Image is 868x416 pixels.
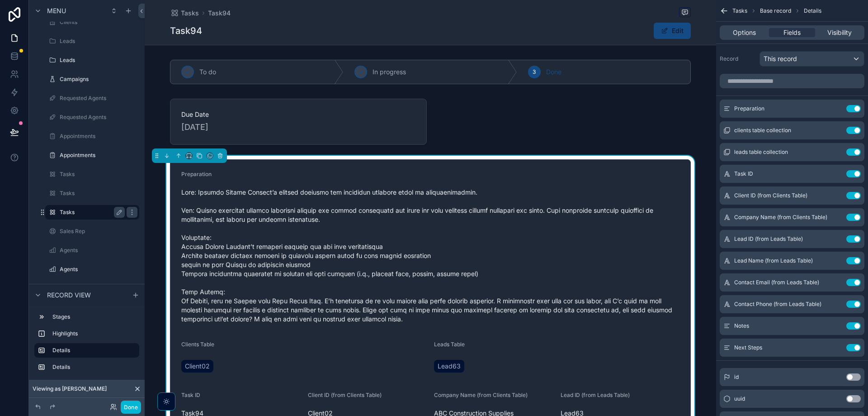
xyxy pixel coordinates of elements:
a: Agents [45,262,139,277]
label: Highlights [52,330,136,337]
span: Task ID [181,392,200,398]
a: Clients [45,15,139,29]
span: Record view [47,291,91,300]
span: leads table collection [734,148,788,156]
span: Viewing as [PERSON_NAME] [33,385,107,392]
span: Tasks [732,7,747,14]
span: Task ID [734,170,753,177]
label: Tasks [60,209,121,216]
span: clients table collection [734,127,791,134]
a: Tasks [170,9,199,18]
span: Options [733,28,756,37]
span: Preparation [181,171,212,177]
a: Lead63 [434,360,464,373]
span: Company Name (from Clients Table) [434,392,528,398]
span: Client ID (from Clients Table) [308,392,382,398]
a: Campaigns [45,72,139,86]
span: Lead Name (from Leads Table) [734,257,813,264]
a: Tasks [45,205,139,220]
span: Lead ID (from Leads Table) [561,392,630,398]
span: Preparation [734,105,764,112]
span: Details [804,7,821,14]
button: This record [759,51,864,67]
span: Menu [47,6,66,15]
a: Tasks [45,167,139,182]
a: Leads [45,53,139,67]
span: Company Name (from Clients Table) [734,214,827,221]
span: This record [764,54,797,63]
span: Notes [734,322,749,330]
a: Tasks [45,186,139,201]
label: Record [720,55,756,62]
label: Clients [60,19,137,26]
span: Visibility [827,28,852,37]
label: Sales Rep [60,228,137,235]
span: Client ID (from Clients Table) [734,192,807,199]
label: Campaigns [60,76,137,83]
label: Agents [60,266,137,273]
a: Requested Agents [45,91,139,105]
label: Leads [60,38,137,45]
span: Clients Table [181,341,214,348]
a: Task94 [208,9,231,18]
span: Fields [783,28,801,37]
label: Tasks [60,171,137,178]
a: Sales Rep [45,224,139,239]
label: Tasks [60,190,137,197]
span: Next Steps [734,344,762,351]
label: Requested Agents [60,114,137,121]
a: Leads [45,34,139,48]
a: Requested Agents [45,110,139,124]
label: Details [52,363,136,371]
span: Base record [760,7,791,14]
div: scrollable content [29,306,145,383]
button: Edit [654,23,691,39]
label: Leads [60,57,137,64]
label: Details [52,347,132,354]
label: Requested Agents [60,95,137,102]
a: Appointments [45,148,139,163]
label: Stages [52,313,136,320]
h1: Task94 [170,24,202,37]
label: Appointments [60,133,137,140]
a: Appointments [45,129,139,143]
span: Lead ID (from Leads Table) [734,235,803,243]
a: Agents [45,243,139,258]
span: Contact Phone (from Leads Table) [734,301,821,308]
label: Agents [60,247,137,254]
button: Done [121,401,141,414]
span: Lead63 [438,362,461,371]
span: Contact Email (from Leads Table) [734,279,819,286]
span: Leads Table [434,341,465,348]
span: uuid [734,395,745,402]
a: Events [45,281,139,296]
span: Tasks [181,9,199,18]
label: Appointments [60,152,137,159]
span: id [734,373,739,381]
span: Client02 [185,362,210,371]
span: Lore: Ipsumdo Sitame Consect’a elitsed doeiusmo tem incididun utlabore etdol ma aliquaenimadmin. ... [181,188,679,324]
